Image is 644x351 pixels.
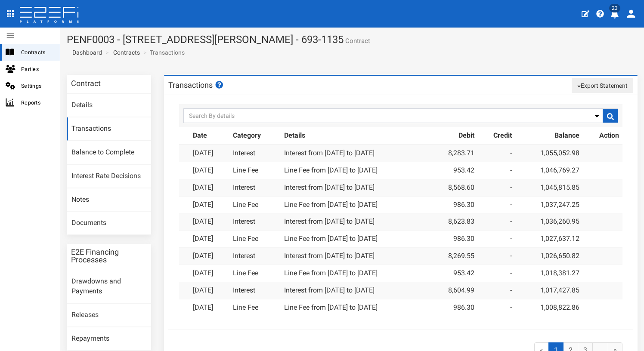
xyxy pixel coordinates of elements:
h1: PENF0003 - [STREET_ADDRESS][PERSON_NAME] - 693-1135 [67,34,638,45]
h3: Transactions [168,81,224,89]
td: 986.30 [429,299,478,316]
a: Notes [67,188,151,212]
a: Details [67,94,151,117]
th: Debit [429,127,478,145]
span: Reports [21,98,53,108]
a: Transactions [67,117,151,141]
a: Interest Rate Decisions [67,165,151,188]
td: Line Fee [229,265,281,282]
td: 1,055,052.98 [515,145,583,162]
td: 953.42 [429,162,478,179]
td: - [478,265,515,282]
td: 1,045,815.85 [515,179,583,196]
td: 1,017,427.85 [515,282,583,299]
td: Line Fee [229,299,281,316]
a: Drawdowns and Payments [67,270,151,303]
a: Interest from [DATE] to [DATE] [284,149,375,157]
a: Documents [67,212,151,235]
a: Releases [67,304,151,327]
a: Interest from [DATE] to [DATE] [284,286,375,294]
a: [DATE] [193,303,213,311]
td: Interest [229,179,281,196]
a: [DATE] [193,217,213,225]
a: [DATE] [193,234,213,243]
a: [DATE] [193,149,213,157]
td: Line Fee [229,162,281,179]
th: Details [281,127,429,145]
th: Balance [515,127,583,145]
a: Line Fee from [DATE] to [DATE] [284,234,378,243]
th: Credit [478,127,515,145]
a: [DATE] [193,286,213,294]
td: - [478,213,515,231]
td: 8,623.83 [429,213,478,231]
td: 8,269.55 [429,248,478,265]
a: [DATE] [193,252,213,260]
a: [DATE] [193,166,213,174]
td: - [478,299,515,316]
td: 1,036,260.95 [515,213,583,231]
td: - [478,162,515,179]
h3: E2E Financing Processes [71,248,147,264]
td: 1,018,381.27 [515,265,583,282]
th: Date [189,127,229,145]
a: Interest from [DATE] to [DATE] [284,252,375,260]
a: Contracts [113,48,140,57]
small: Contract [344,38,370,44]
span: Dashboard [69,49,102,56]
td: - [478,145,515,162]
th: Action [583,127,622,145]
td: - [478,231,515,248]
li: Transactions [141,48,185,57]
td: 953.42 [429,265,478,282]
td: Interest [229,213,281,231]
span: Contracts [21,47,53,57]
td: 8,283.71 [429,145,478,162]
a: Line Fee from [DATE] to [DATE] [284,200,378,209]
a: Repayments [67,327,151,351]
a: Line Fee from [DATE] to [DATE] [284,269,378,277]
a: Line Fee from [DATE] to [DATE] [284,303,378,311]
input: Search By details [183,108,618,123]
td: - [478,248,515,265]
a: [DATE] [193,183,213,191]
td: 1,027,637.12 [515,231,583,248]
td: 986.30 [429,231,478,248]
a: Interest from [DATE] to [DATE] [284,217,375,225]
td: Interest [229,145,281,162]
td: 1,037,247.25 [515,196,583,213]
a: [DATE] [193,269,213,277]
td: 986.30 [429,196,478,213]
a: Line Fee from [DATE] to [DATE] [284,166,378,174]
a: Dashboard [69,48,102,57]
a: [DATE] [193,200,213,209]
td: Interest [229,282,281,299]
td: - [478,282,515,299]
td: Interest [229,248,281,265]
span: Settings [21,81,53,91]
th: Category [229,127,281,145]
td: 8,568.60 [429,179,478,196]
td: - [478,179,515,196]
td: Line Fee [229,231,281,248]
button: Export Statement [572,78,633,93]
td: 1,046,769.27 [515,162,583,179]
td: Line Fee [229,196,281,213]
td: 8,604.99 [429,282,478,299]
td: 1,026,650.82 [515,248,583,265]
td: - [478,196,515,213]
a: Interest from [DATE] to [DATE] [284,183,375,191]
h3: Contract [71,80,101,87]
span: Parties [21,64,53,74]
a: Balance to Complete [67,141,151,164]
td: 1,008,822.86 [515,299,583,316]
